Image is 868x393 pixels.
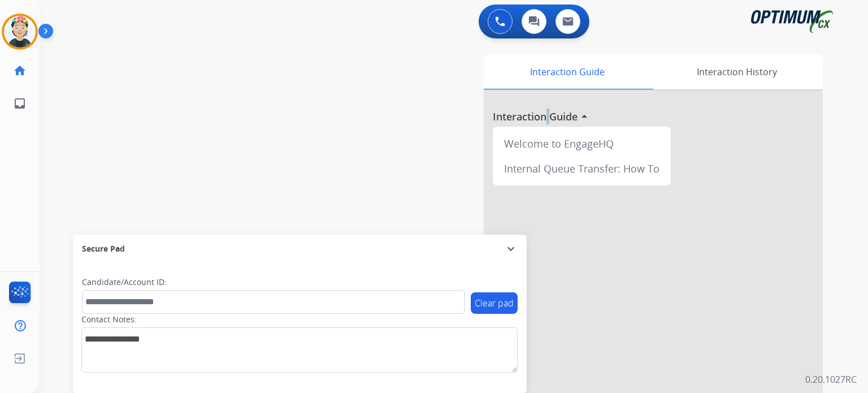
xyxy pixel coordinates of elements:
[82,243,125,254] span: Secure Pad
[805,373,857,386] p: 0.20.1027RC
[484,54,650,89] div: Interaction Guide
[650,54,823,89] div: Interaction History
[13,64,27,77] mat-icon: home
[497,131,666,156] div: Welcome to EngageHQ
[504,242,518,256] mat-icon: expand_more
[497,156,666,181] div: Internal Queue Transfer: How To
[471,292,518,314] button: Clear pad
[4,16,36,47] img: avatar
[82,277,167,288] label: Candidate/Account ID:
[81,314,137,325] label: Contact Notes:
[13,97,27,110] mat-icon: inbox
